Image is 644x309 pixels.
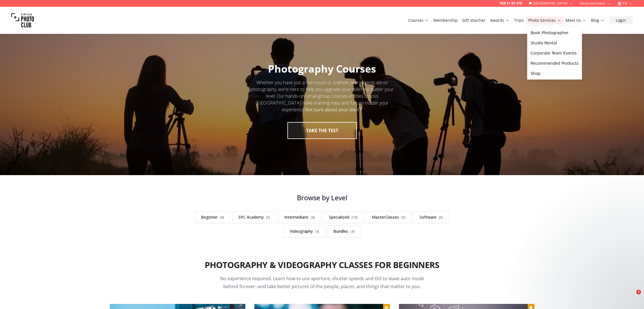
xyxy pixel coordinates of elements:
iframe: Intercom live chat [625,290,638,303]
a: Intermediate(4) [278,211,321,223]
a: Bundles(4) [328,225,361,237]
div: Whether you have just a few hours or a whole year to dedicate to photography, we’re here to help ... [245,79,399,113]
a: Photo Services [528,18,561,23]
a: 058 51 00 270 [500,1,522,6]
button: Awards [488,16,512,24]
span: No experience required. Learn how to use aperture, shutter speeds and ISO to leave auto mode behi... [220,275,424,290]
button: Membership [431,16,460,24]
a: Trips [514,18,524,23]
button: Photo Services [526,16,563,24]
a: Membership [433,18,458,23]
a: SPC Academy(5) [232,211,276,223]
a: Blog [591,18,604,23]
button: take the test [287,122,357,139]
a: Gift Voucher [462,18,486,23]
button: Login [609,16,633,24]
span: ( 8 ) [220,215,224,220]
button: Blog [589,16,607,24]
span: ( 4 ) [311,215,315,220]
a: Studio Rental [528,38,581,48]
a: Beginner(8) [195,211,230,223]
button: Courses [406,16,431,24]
span: ( 10 ) [352,215,358,220]
span: ( 5 ) [266,215,270,220]
a: Book Photographer [528,28,581,38]
a: Courses [408,18,429,23]
button: Gift Voucher [460,16,488,24]
span: ( 5 ) [439,215,443,220]
a: Awards [490,18,510,23]
span: ( 3 ) [401,215,405,220]
button: Trips [512,16,526,24]
span: Photography Courses [268,62,376,76]
h3: Browse by Level [182,193,462,202]
a: Corporate Team Events [528,48,581,58]
span: 4 [636,290,641,294]
a: Videography(4) [284,225,325,237]
h2: Photography & Videography Classes for Beginners [205,260,440,270]
a: Software(5) [414,211,449,223]
span: ( 4 ) [315,229,319,234]
a: Shop [528,68,581,79]
strong: Not sure about your level? [305,106,361,113]
span: ( 4 ) [350,229,355,234]
a: Recommended Products [528,58,581,68]
a: MasterClasses(3) [366,211,411,223]
button: Meet Us [563,16,589,24]
a: Specialized(10) [323,211,364,223]
a: Meet Us [566,18,586,23]
img: Swiss photo club [11,9,34,32]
